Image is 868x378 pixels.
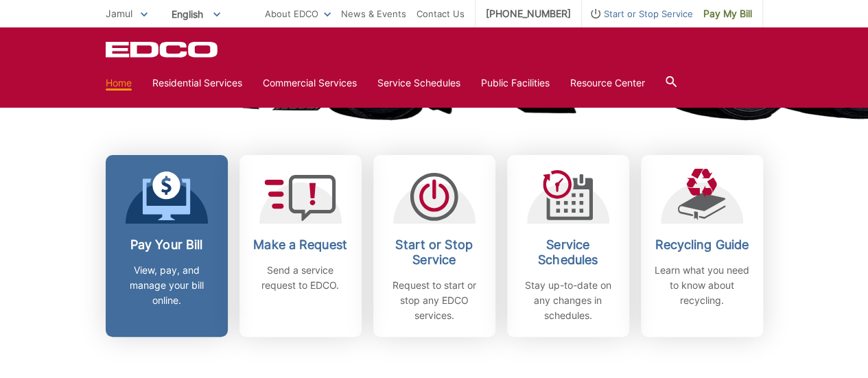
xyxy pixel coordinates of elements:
[250,263,351,293] p: Send a service request to EDCO.
[417,6,465,21] a: Contact Us
[384,278,485,323] p: Request to start or stop any EDCO services.
[703,6,752,21] span: Pay My Bill
[239,155,362,337] a: Make a Request Send a service request to EDCO.
[341,6,406,21] a: News & Events
[507,155,629,337] a: Service Schedules Stay up-to-date on any changes in schedules.
[152,75,242,91] a: Residential Services
[651,237,753,252] h2: Recycling Guide
[570,75,645,91] a: Resource Center
[250,237,351,252] h2: Make a Request
[481,75,550,91] a: Public Facilities
[116,237,218,252] h2: Pay Your Bill
[116,263,218,308] p: View, pay, and manage your bill online.
[263,75,357,91] a: Commercial Services
[377,75,460,91] a: Service Schedules
[384,237,485,268] h2: Start or Stop Service
[265,6,331,21] a: About EDCO
[517,237,619,268] h2: Service Schedules
[106,155,228,337] a: Pay Your Bill View, pay, and manage your bill online.
[651,263,753,308] p: Learn what you need to know about recycling.
[106,8,132,19] span: Jamul
[517,278,619,323] p: Stay up-to-date on any changes in schedules.
[161,3,231,25] span: English
[106,75,132,91] a: Home
[641,155,763,337] a: Recycling Guide Learn what you need to know about recycling.
[106,41,220,58] a: EDCD logo. Return to the homepage.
